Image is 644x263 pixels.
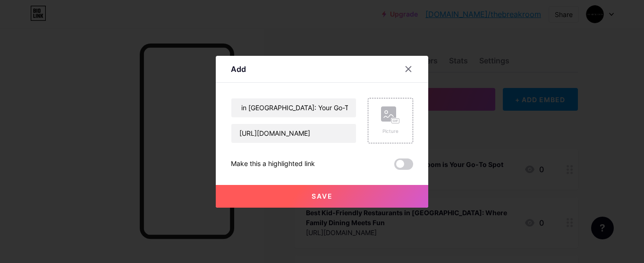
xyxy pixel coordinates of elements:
[312,192,333,200] span: Save
[231,124,356,143] input: URL
[231,98,356,117] input: Title
[231,63,246,75] div: Add
[381,128,400,135] div: Picture
[216,185,428,208] button: Save
[231,158,315,170] div: Make this a highlighted link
